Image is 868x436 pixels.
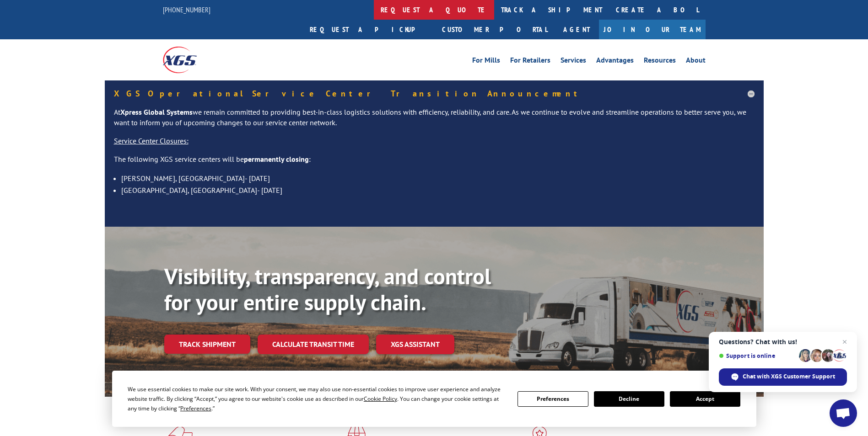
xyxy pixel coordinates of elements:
[121,172,755,184] li: [PERSON_NAME], [GEOGRAPHIC_DATA]- [DATE]
[163,5,210,14] a: [PHONE_NUMBER]
[719,368,847,386] span: Chat with XGS Customer Support
[364,395,397,403] span: Cookie Policy
[128,384,507,413] div: We use essential cookies to make our site work. With your consent, we may also use non-essential ...
[303,20,435,39] a: Request a pickup
[686,57,706,67] a: About
[670,391,740,407] button: Accept
[596,57,634,67] a: Advantages
[164,262,491,317] b: Visibility, transparency, and control for your entire supply chain.
[435,20,554,39] a: Customer Portal
[472,57,500,67] a: For Mills
[554,20,599,39] a: Agent
[594,391,664,407] button: Decline
[164,335,250,354] a: Track shipment
[244,154,309,164] strong: permanently closing
[120,107,193,117] strong: Xpress Global Systems
[719,352,796,359] span: Support is online
[719,338,847,346] span: Questions? Chat with us!
[510,57,550,67] a: For Retailers
[599,20,706,39] a: Join Our Team
[830,399,857,427] a: Open chat
[376,335,454,354] a: XGS ASSISTANT
[114,136,189,145] u: Service Center Closures:
[114,90,755,98] h5: XGS Operational Service Center Transition Announcement
[114,154,755,172] p: The following XGS service centers will be :
[644,57,676,67] a: Resources
[518,391,588,407] button: Preferences
[258,335,369,354] a: Calculate transit time
[121,184,755,196] li: [GEOGRAPHIC_DATA], [GEOGRAPHIC_DATA]- [DATE]
[561,57,586,67] a: Services
[112,371,756,427] div: Cookie Consent Prompt
[114,107,755,136] p: At we remain committed to providing best-in-class logistics solutions with efficiency, reliabilit...
[743,372,835,381] span: Chat with XGS Customer Support
[180,404,211,412] span: Preferences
